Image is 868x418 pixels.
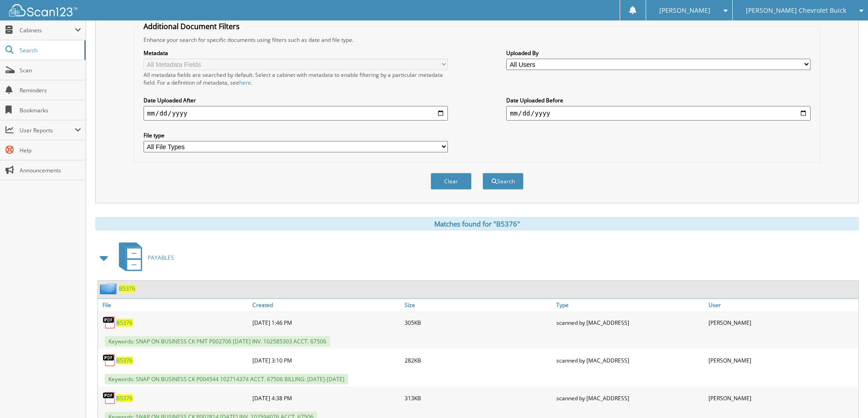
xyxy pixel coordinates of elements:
[506,96,811,104] label: Date Uploaded Before
[144,71,448,86] div: All metadata fields are searched by default. Select a cabinet with metadata to enable filtering b...
[706,299,858,311] a: User
[483,173,524,190] button: Search
[113,240,174,276] a: PAYABLES
[554,313,706,332] div: scanned by [MAC_ADDRESS]
[746,8,846,13] span: [PERSON_NAME] Chevrolet Buick
[554,351,706,369] div: scanned by [MAC_ADDRESS]
[250,299,402,311] a: Created
[239,79,251,86] a: here
[139,36,815,44] div: Enhance your search for specific documents using filters such as date and file type.
[506,106,811,121] input: end
[20,166,81,174] span: Announcements
[706,351,858,369] div: [PERSON_NAME]
[103,391,116,405] img: PDF.png
[402,389,555,407] div: 313KB
[98,299,250,311] a: File
[402,351,555,369] div: 282KB
[554,389,706,407] div: scanned by [MAC_ADDRESS]
[706,313,858,332] div: [PERSON_NAME]
[20,106,81,114] span: Bookmarks
[20,146,81,154] span: Help
[144,96,448,104] label: Date Uploaded After
[402,313,555,332] div: 305KB
[20,86,81,94] span: Reminders
[116,357,133,364] a: B5376
[9,4,77,16] img: scan123-logo-white.svg
[119,285,135,292] a: B5376
[20,26,75,34] span: Cabinets
[105,336,330,347] span: Keywords: SNAP ON BUSINESS CK PMT P002706 [DATE] INV. 102585303 ACCT. 67506
[103,316,116,329] img: PDF.png
[148,254,174,262] span: PAYABLES
[431,173,472,190] button: Clear
[554,299,706,311] a: Type
[822,374,868,418] iframe: Chat Widget
[105,374,348,384] span: Keywords: SNAP ON BUSINESS CK P004544 102714374 ACCT. 67506 BILLING: [DATE]-[DATE]
[250,313,402,332] div: [DATE] 1:46 PM
[116,319,133,327] a: B5376
[20,46,80,54] span: Search
[144,131,448,139] label: File type
[250,389,402,407] div: [DATE] 4:38 PM
[116,394,133,402] a: B5376
[250,351,402,369] div: [DATE] 3:10 PM
[95,217,859,231] div: Matches found for "B5376"
[139,21,244,31] legend: Additional Document Filters
[100,283,119,294] img: folder2.png
[20,66,81,74] span: Scan
[506,49,811,57] label: Uploaded By
[659,8,710,13] span: [PERSON_NAME]
[402,299,555,311] a: Size
[144,106,448,121] input: start
[20,126,75,134] span: User Reports
[144,49,448,57] label: Metadata
[706,389,858,407] div: [PERSON_NAME]
[103,353,116,367] img: PDF.png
